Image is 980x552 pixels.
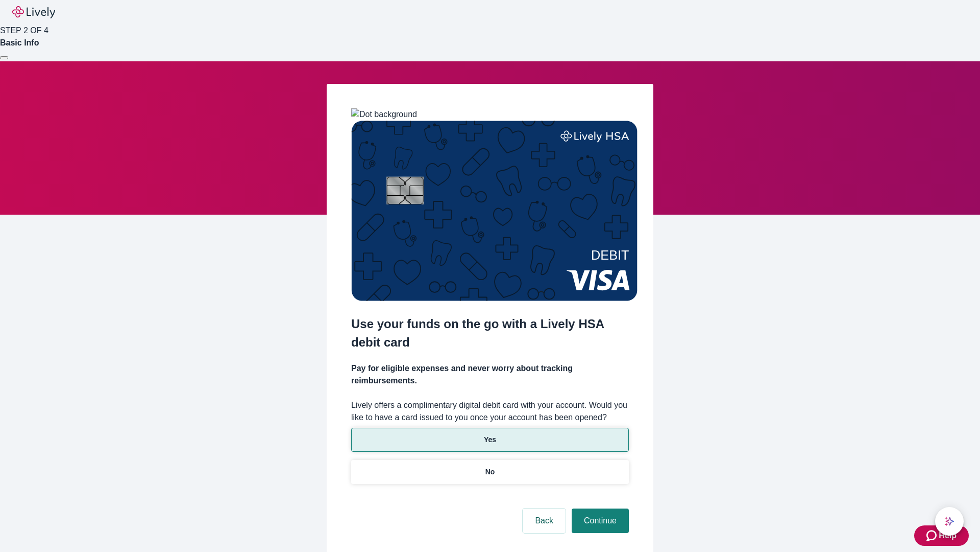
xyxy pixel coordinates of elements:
[351,460,629,484] button: No
[351,399,629,424] label: Lively offers a complimentary digital debit card with your account. Would you like to have a card...
[485,467,495,477] p: No
[523,509,566,533] button: Back
[351,121,638,301] img: Debit card
[12,6,55,18] img: Lively
[572,509,629,533] button: Continue
[939,530,957,542] span: Help
[351,428,629,452] button: Yes
[351,315,629,352] h2: Use your funds on the go with a Lively HSA debit card
[944,516,954,526] svg: Lively AI Assistant
[351,108,417,121] img: Dot background
[926,530,939,542] svg: Zendesk support icon
[935,507,964,536] button: chat
[484,434,496,445] p: Yes
[914,525,969,546] button: Zendesk support iconHelp
[351,362,629,387] h4: Pay for eligible expenses and never worry about tracking reimbursements.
